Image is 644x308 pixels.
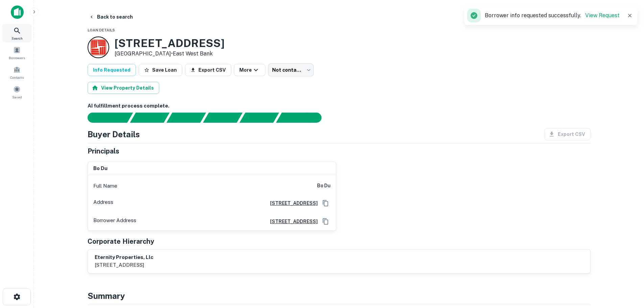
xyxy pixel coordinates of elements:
button: Copy Address [320,216,331,227]
a: Borrowers [2,44,32,62]
a: View Request [585,12,620,19]
button: View Property Details [88,82,159,94]
span: Saved [12,94,22,100]
p: Full Name [93,182,117,190]
a: Contacts [2,63,32,81]
iframe: Chat Widget [610,254,644,286]
a: Search [2,24,32,42]
p: [STREET_ADDRESS] [95,261,153,269]
div: Sending borrower request to AI... [79,113,130,123]
button: Copy Address [320,198,331,208]
img: capitalize-icon.png [11,5,24,19]
button: Save Loan [139,64,182,76]
h3: [STREET_ADDRESS] [115,37,224,50]
div: Your request is received and processing... [130,113,169,123]
h5: Principals [88,146,119,156]
div: Documents found, AI parsing details... [166,113,206,123]
a: [STREET_ADDRESS] [265,218,318,225]
button: More [234,64,265,76]
div: AI fulfillment process complete. [276,113,330,123]
a: [STREET_ADDRESS] [265,199,318,207]
span: Borrowers [9,55,25,61]
p: Borrower Address [93,216,136,227]
span: Loan Details [88,28,115,32]
span: Contacts [10,75,24,80]
button: Info Requested [88,64,136,76]
div: Principals found, still searching for contact information. This may take time... [239,113,279,123]
h6: AI fulfillment process complete. [88,102,591,110]
div: Not contacted [268,64,314,76]
p: Address [93,198,113,208]
p: Borrower info requested successfully. [485,11,620,20]
a: East West Bank [173,50,213,57]
div: Principals found, AI now looking for contact information... [203,113,242,123]
h6: bo du [317,182,331,190]
h6: eternity properties, llc [95,254,153,261]
h5: Corporate Hierarchy [88,236,154,246]
a: Saved [2,83,32,101]
span: Search [11,35,23,41]
h4: Buyer Details [88,128,140,140]
button: Export CSV [185,64,231,76]
h4: Summary [88,290,591,302]
p: [GEOGRAPHIC_DATA] • [115,50,224,58]
button: Back to search [86,11,136,23]
h6: bo du [93,165,108,172]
